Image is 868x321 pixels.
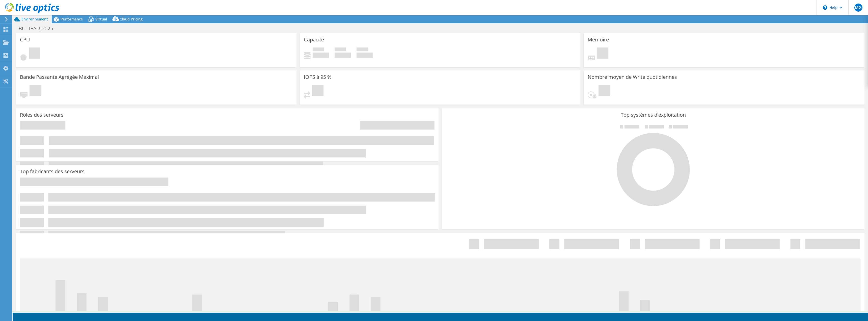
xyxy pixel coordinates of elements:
[21,17,48,21] span: Environnement
[120,17,143,21] span: Cloud Pricing
[313,53,329,58] h4: 0 Gio
[29,47,40,60] span: En attente
[588,74,677,80] h3: Nombre moyen de Write quotidiennes
[357,53,373,58] h4: 0 Gio
[357,47,368,53] span: Total
[335,47,346,53] span: Espace libre
[304,37,324,42] h3: Capacité
[20,37,30,42] h3: CPU
[95,17,107,21] span: Virtual
[446,112,861,118] h3: Top systèmes d'exploitation
[30,85,41,97] span: En attente
[312,85,323,97] span: En attente
[313,47,324,53] span: Utilisé
[597,47,608,60] span: En attente
[854,4,862,12] span: MG
[20,74,99,80] h3: Bande Passante Agrégée Maximal
[61,17,83,21] span: Performance
[304,74,332,80] h3: IOPS à 95 %
[588,37,609,42] h3: Mémoire
[20,169,85,174] h3: Top fabricants des serveurs
[599,85,610,97] span: En attente
[16,26,61,31] h1: BULTEAU_2025
[823,5,827,10] svg: \n
[20,112,64,118] h3: Rôles des serveurs
[335,53,351,58] h4: 0 Gio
